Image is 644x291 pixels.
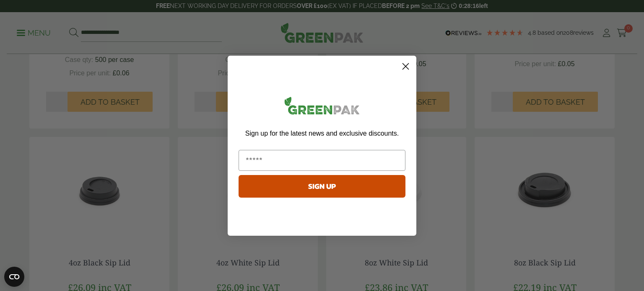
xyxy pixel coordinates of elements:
input: Email [239,150,405,171]
button: Close dialog [398,59,413,74]
button: Open CMP widget [4,267,24,287]
img: greenpak_logo [239,93,405,121]
button: SIGN UP [239,175,405,198]
span: Sign up for the latest news and exclusive discounts. [245,130,399,137]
